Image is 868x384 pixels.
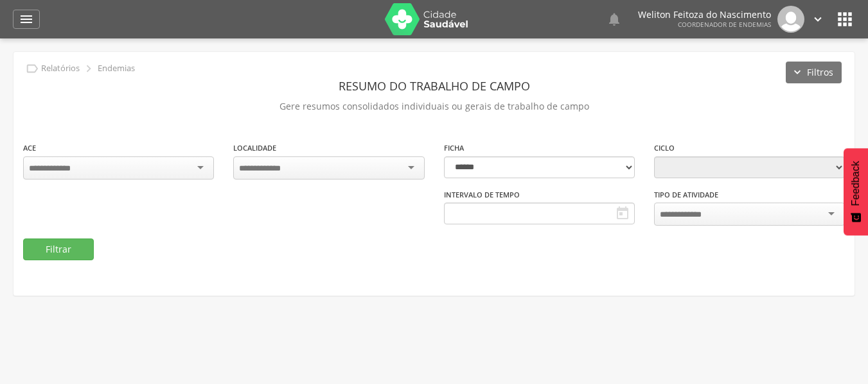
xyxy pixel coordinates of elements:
p: Gere resumos consolidados individuais ou gerais de trabalho de campo [23,97,845,115]
button: Filtros [786,62,842,83]
button: Feedback - Mostrar pesquisa [844,148,868,235]
label: Ciclo [654,143,675,153]
label: Ficha [444,143,464,153]
i:  [811,12,825,26]
i:  [835,9,855,29]
p: Relatórios [41,63,80,74]
i:  [19,12,34,27]
label: Tipo de Atividade [654,190,718,200]
header: Resumo do Trabalho de Campo [23,74,845,97]
i:  [615,206,630,221]
i:  [25,62,39,76]
label: Localidade [233,143,276,153]
i:  [82,62,96,76]
span: Feedback [850,161,862,206]
label: ACE [23,143,36,153]
a:  [607,6,622,33]
i:  [607,12,622,27]
a:  [13,10,40,29]
label: Intervalo de Tempo [444,190,520,200]
span: Coordenador de Endemias [678,20,771,29]
p: Endemias [98,63,135,74]
p: Weliton Feitoza do Nascimento [638,10,771,19]
a:  [811,6,825,33]
button: Filtrar [23,238,94,260]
